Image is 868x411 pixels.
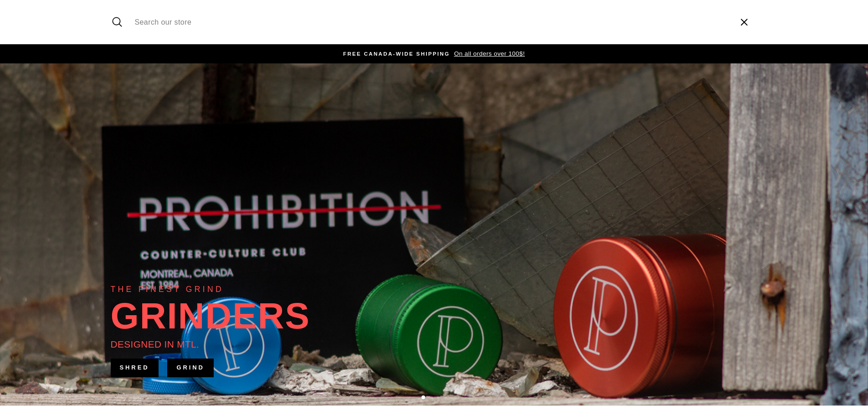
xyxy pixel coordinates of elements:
[111,283,224,296] div: THE FINEST GRIND
[113,49,755,59] a: FREE CANADA-WIDE SHIPPING On all orders over 100$!
[444,396,449,401] button: 4
[111,337,200,352] div: DESIGNED IN MTL.
[430,396,434,401] button: 2
[167,359,213,377] a: GRIND
[111,298,310,334] div: GRINDERS
[111,359,159,377] a: SHRED
[437,396,442,401] button: 3
[343,51,450,57] span: FREE CANADA-WIDE SHIPPING
[130,7,730,37] input: Search our store
[452,50,524,57] span: On all orders over 100$!
[421,395,426,400] button: 1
